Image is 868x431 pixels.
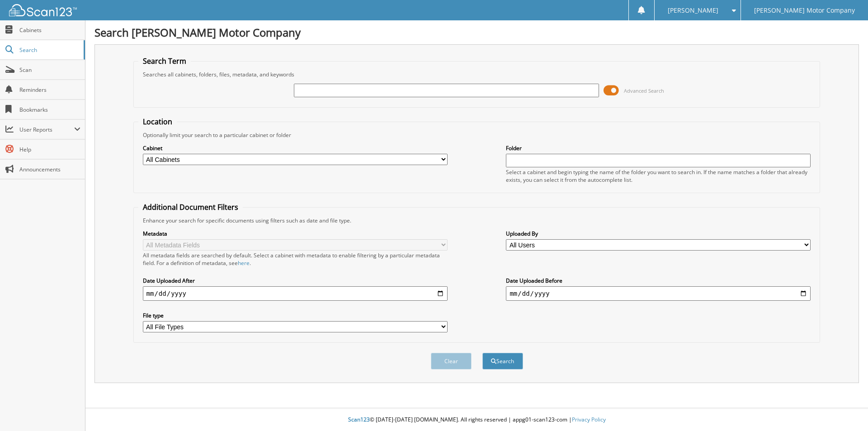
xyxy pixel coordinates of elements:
[19,66,80,74] span: Scan
[624,87,664,94] span: Advanced Search
[138,117,177,127] legend: Location
[506,144,811,152] label: Folder
[19,26,80,34] span: Cabinets
[143,144,448,152] label: Cabinet
[19,146,80,153] span: Help
[9,4,77,16] img: scan123-logo-white.svg
[143,251,448,267] div: All metadata fields are searched by default. Select a cabinet with metadata to enable filtering b...
[143,312,448,319] label: File type
[431,353,472,369] button: Clear
[238,259,250,267] a: here
[19,106,80,114] span: Bookmarks
[572,416,606,423] a: Privacy Policy
[348,416,370,423] span: Scan123
[668,8,718,13] span: [PERSON_NAME]
[138,56,191,66] legend: Search Term
[19,86,80,94] span: Reminders
[506,168,811,184] div: Select a cabinet and begin typing the name of the folder you want to search in. If the name match...
[506,277,811,284] label: Date Uploaded Before
[138,217,816,224] div: Enhance your search for specific documents using filters such as date and file type.
[94,25,859,40] h1: Search [PERSON_NAME] Motor Company
[85,409,868,431] div: © [DATE]-[DATE] [DOMAIN_NAME]. All rights reserved | appg01-scan123-com |
[506,230,811,237] label: Uploaded By
[19,46,79,54] span: Search
[754,8,855,13] span: [PERSON_NAME] Motor Company
[19,126,74,133] span: User Reports
[138,131,816,139] div: Optionally limit your search to a particular cabinet or folder
[143,230,448,237] label: Metadata
[482,353,523,369] button: Search
[143,286,448,301] input: start
[19,166,80,173] span: Announcements
[506,286,811,301] input: end
[143,277,448,284] label: Date Uploaded After
[138,202,243,212] legend: Additional Document Filters
[138,71,816,78] div: Searches all cabinets, folders, files, metadata, and keywords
